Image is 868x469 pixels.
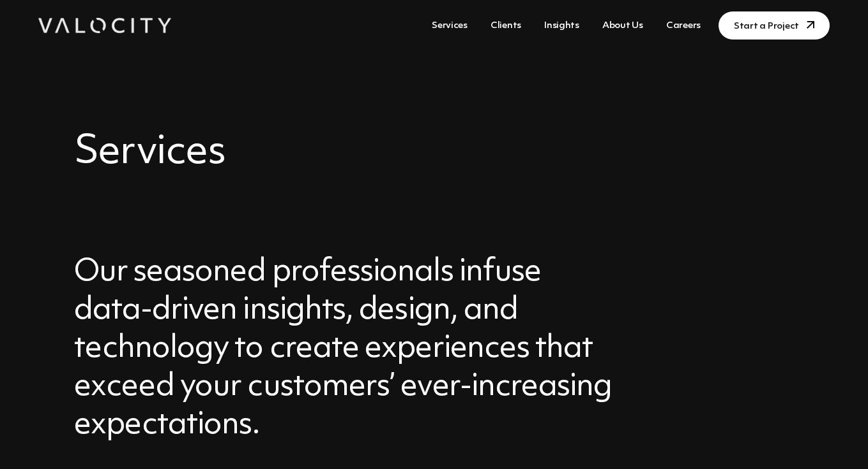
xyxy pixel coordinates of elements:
[74,127,795,177] h2: Services
[539,14,584,38] a: Insights
[485,14,526,38] a: Clients
[661,14,706,38] a: Careers
[38,18,171,33] img: Valocity Digital
[719,11,830,40] a: Start a Project
[74,254,614,445] h3: Our seasoned professionals infuse data-driven insights, design, and technology to create experien...
[597,14,648,38] a: About Us
[427,14,473,38] a: Services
